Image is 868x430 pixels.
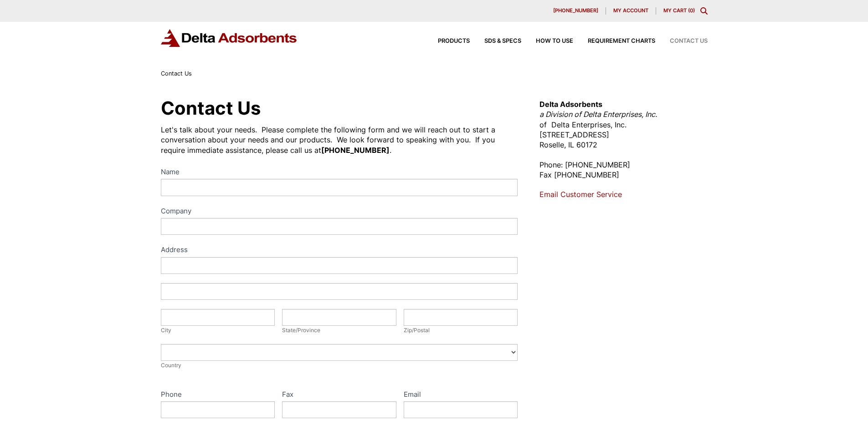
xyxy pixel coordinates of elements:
label: Email [404,389,518,402]
img: Delta Adsorbents [161,29,298,47]
div: Address [161,244,518,257]
span: How to Use [536,38,573,44]
a: Requirement Charts [573,38,655,44]
span: Requirement Charts [588,38,655,44]
div: Toggle Modal Content [700,7,708,15]
p: of Delta Enterprises, Inc. [STREET_ADDRESS] Roselle, IL 60172 [539,99,707,150]
span: My account [613,8,648,13]
a: Email Customer Service [539,190,622,199]
a: How to Use [521,38,573,44]
em: a Division of Delta Enterprises, Inc. [539,110,657,119]
div: State/Province [282,326,396,335]
label: Phone [161,389,275,402]
a: [PHONE_NUMBER] [546,7,606,15]
a: My account [606,7,656,15]
h1: Contact Us [161,99,518,117]
strong: Delta Adsorbents [539,100,602,109]
span: Products [438,38,470,44]
span: 0 [690,7,693,14]
strong: [PHONE_NUMBER] [321,146,390,155]
div: City [161,326,275,335]
a: My Cart (0) [663,7,695,14]
span: [PHONE_NUMBER] [553,8,598,13]
div: Let's talk about your needs. Please complete the following form and we will reach out to start a ... [161,125,518,155]
a: Products [423,38,470,44]
span: Contact Us [670,38,708,44]
label: Name [161,166,518,179]
p: Phone: [PHONE_NUMBER] Fax [PHONE_NUMBER] [539,160,707,180]
label: Fax [282,389,396,402]
div: Country [161,361,518,370]
label: Company [161,205,518,218]
div: Zip/Postal [404,326,518,335]
a: SDS & SPECS [470,38,521,44]
a: Contact Us [655,38,708,44]
span: Contact Us [161,70,192,77]
span: SDS & SPECS [484,38,521,44]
